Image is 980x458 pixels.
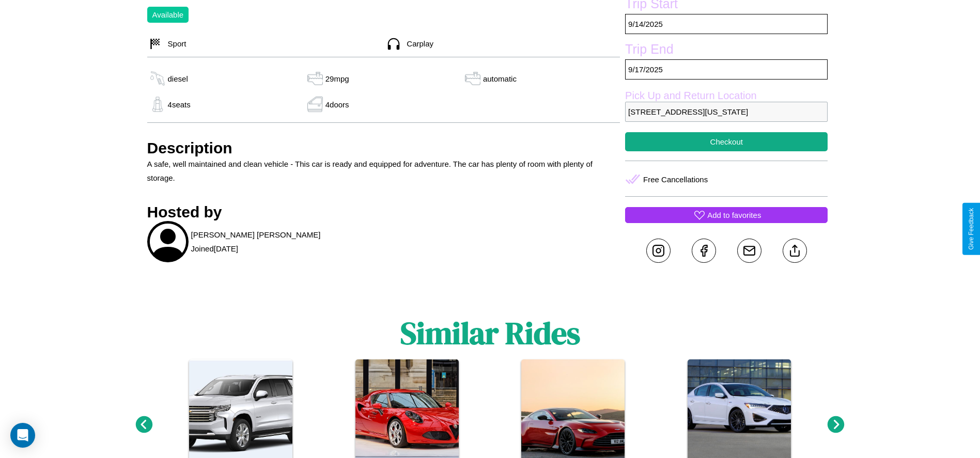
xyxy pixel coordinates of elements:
[625,132,828,151] button: Checkout
[625,102,828,122] p: [STREET_ADDRESS][US_STATE]
[707,208,761,222] p: Add to favorites
[147,157,620,185] p: A safe, well maintained and clean vehicle - This car is ready and equipped for adventure. The car...
[625,207,828,223] button: Add to favorites
[152,8,184,22] p: Available
[191,242,238,256] p: Joined [DATE]
[968,208,975,250] div: Give Feedback
[147,139,620,157] h3: Description
[191,228,321,242] p: [PERSON_NAME] [PERSON_NAME]
[10,423,35,448] div: Open Intercom Messenger
[325,72,349,86] p: 29 mpg
[400,312,580,354] h1: Similar Rides
[305,97,325,112] img: gas
[483,72,517,86] p: automatic
[625,90,828,102] label: Pick Up and Return Location
[643,172,708,186] p: Free Cancellations
[462,71,483,86] img: gas
[168,72,188,86] p: diesel
[625,42,828,59] label: Trip End
[625,14,828,34] p: 9 / 14 / 2025
[168,98,191,112] p: 4 seats
[147,97,168,112] img: gas
[147,71,168,86] img: gas
[401,37,433,51] p: Carplay
[163,37,186,51] p: Sport
[147,203,620,221] h3: Hosted by
[625,59,828,80] p: 9 / 17 / 2025
[325,98,349,112] p: 4 doors
[305,71,325,86] img: gas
